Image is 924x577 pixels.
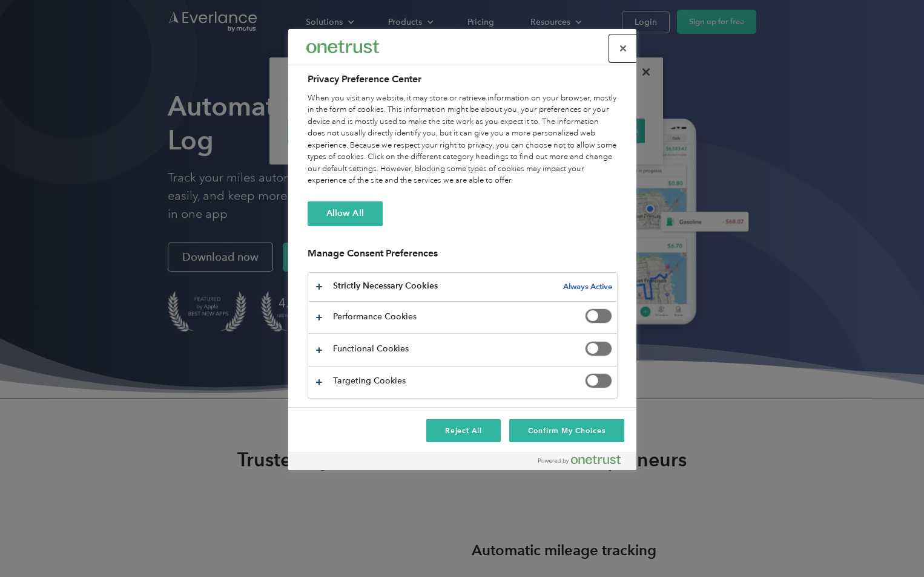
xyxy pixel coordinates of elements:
[426,419,501,442] button: Reject All
[538,455,630,470] a: Powered by OneTrust Opens in a new Tab
[306,35,379,59] div: Everlance
[308,93,618,187] div: When you visit any website, it may store or retrieve information on your browser, mostly in the f...
[308,72,618,86] h2: Privacy Preference Center
[509,419,624,442] button: Confirm My Choices
[306,41,379,53] img: Everlance
[288,29,636,470] div: Preference center
[308,247,618,266] h3: Manage Consent Preferences
[288,29,636,470] div: Privacy Preference Center
[538,455,621,465] img: Powered by OneTrust Opens in a new Tab
[308,201,383,226] button: Allow All
[610,35,636,62] button: Close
